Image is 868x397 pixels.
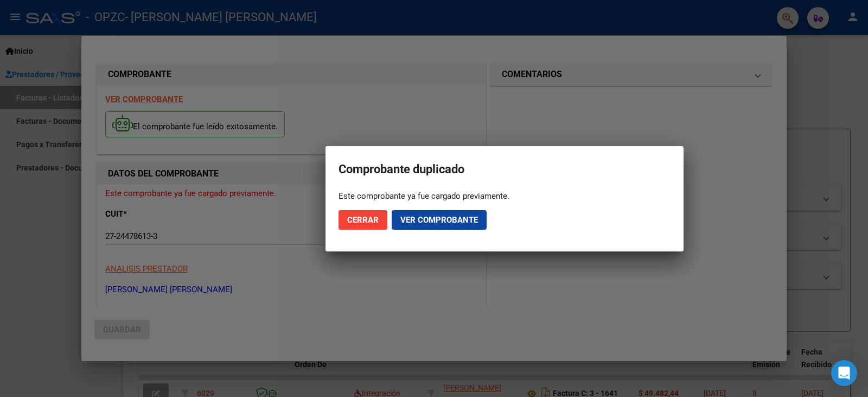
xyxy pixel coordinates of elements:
[339,159,671,180] h2: Comprobante duplicado
[400,215,478,225] span: Ver comprobante
[347,215,379,225] span: Cerrar
[831,360,857,386] div: Open Intercom Messenger
[339,210,387,230] button: Cerrar
[339,191,671,201] div: Este comprobante ya fue cargado previamente.
[392,210,487,230] button: Ver comprobante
